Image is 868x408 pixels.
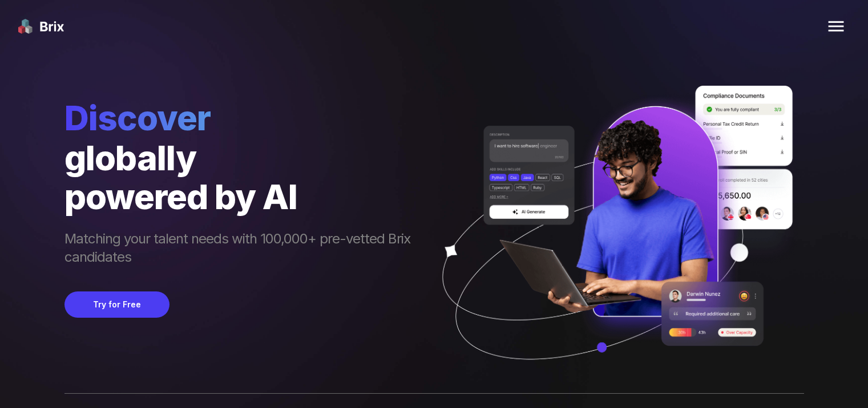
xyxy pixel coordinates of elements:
[64,177,422,216] div: powered by AI
[64,291,169,318] button: Try for Free
[422,86,804,393] img: ai generate
[64,230,422,269] span: Matching your talent needs with 100,000+ pre-vetted Brix candidates
[64,97,422,138] span: Discover
[64,138,422,177] div: globally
